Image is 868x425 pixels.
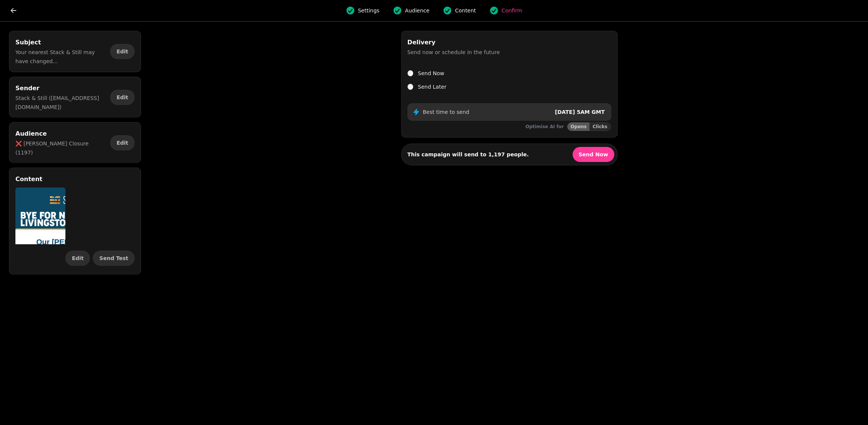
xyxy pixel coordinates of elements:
span: Edit [72,256,83,261]
span: Opens [571,124,587,129]
span: Edit [117,49,128,54]
p: This campaign will send to people. [407,151,529,158]
strong: 1,197 [488,151,505,157]
button: go back [6,3,21,18]
label: Send Now [418,69,444,78]
span: Audience [405,7,429,14]
button: Send Test [93,251,135,266]
span: Content [455,7,476,14]
button: Clicks [589,123,610,131]
label: Send Later [418,82,446,91]
span: [DATE] 5AM GMT [555,109,605,115]
strong: Our [PERSON_NAME] Branch Has Now Closed [17,50,103,70]
span: Confirm [501,7,522,14]
span: Send Test [99,256,128,261]
h2: Sender [15,83,107,94]
p: Best time to send [423,108,470,116]
p: Send now or schedule in the future [407,48,500,57]
span: Edit [117,95,128,100]
button: Edit [65,251,90,266]
h2: Subject [15,37,107,48]
span: Edit [117,140,128,145]
h2: Audience [15,129,107,139]
h2: Delivery [407,37,500,48]
span: Settings [358,7,379,14]
p: Optimise AI for [526,124,564,130]
button: Opens [567,123,590,131]
p: ❌ [PERSON_NAME] Closure (1197) [15,139,107,157]
button: Edit [110,90,135,105]
p: Your nearest Stack & Still may have changed... [15,48,107,66]
button: Edit [110,44,135,59]
p: Stack & Still ([EMAIL_ADDRESS][DOMAIN_NAME]) [15,94,107,112]
span: Clicks [592,124,607,129]
span: Send Now [579,152,608,157]
h2: Content [15,174,42,185]
button: Send Now [573,147,614,162]
button: Edit [110,135,135,150]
